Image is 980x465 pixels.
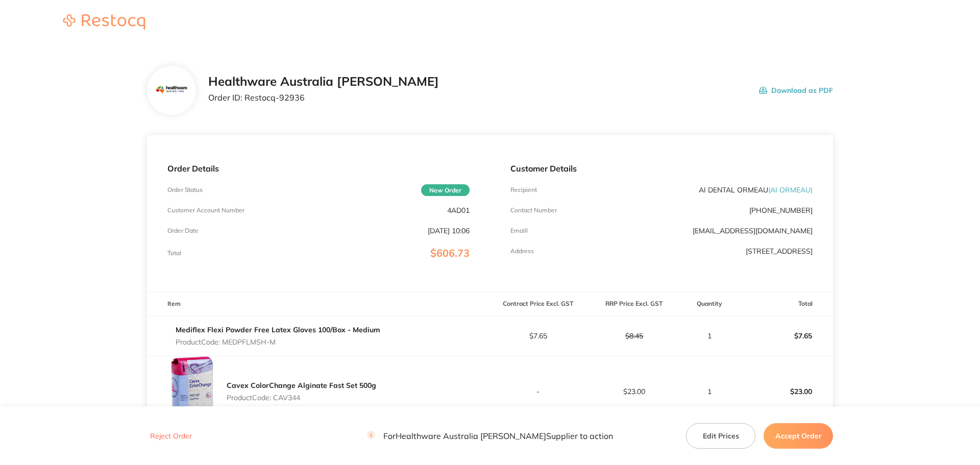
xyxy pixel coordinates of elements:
[682,332,737,340] p: 1
[510,207,557,214] p: Contact Number
[510,164,813,173] p: Customer Details
[430,247,470,259] span: $606.73
[759,75,833,106] button: Download as PDF
[749,206,813,214] p: [PHONE_NUMBER]
[208,75,439,89] h2: Healthware Australia [PERSON_NAME]
[208,93,439,102] p: Order ID: Restocq- 92936
[737,292,833,316] th: Total
[167,207,244,214] p: Customer Account Number
[682,292,737,316] th: Quantity
[738,379,832,404] p: $23.00
[764,423,833,448] button: Accept Order
[167,227,199,234] p: Order Date
[510,248,534,255] p: Address
[491,387,585,396] p: -
[167,250,181,257] p: Total
[428,227,470,235] p: [DATE] 10:06
[155,74,188,107] img: Mjc2MnhocQ
[491,332,585,340] p: $7.65
[167,186,203,193] p: Order Status
[686,423,755,448] button: Edit Prices
[699,186,813,194] p: AI DENTAL ORMEAU
[167,356,218,427] img: djRvNWMwMw
[490,292,586,316] th: Contract Price Excl. GST
[586,387,681,396] p: $23.00
[447,206,470,214] p: 4AD01
[682,387,737,396] p: 1
[768,185,813,194] span: ( AI ORMEAU )
[510,186,537,193] p: Recipient
[227,381,376,390] a: Cavex ColorChange Alginate Fast Set 500g
[176,338,380,346] p: Product Code: MEDPFLMSH-M
[227,394,376,402] p: Product Code: CAV344
[586,332,681,340] p: $8.45
[167,164,470,173] p: Order Details
[738,324,832,348] p: $7.65
[746,247,813,255] p: [STREET_ADDRESS]
[693,226,813,235] a: [EMAIL_ADDRESS][DOMAIN_NAME]
[147,292,490,316] th: Item
[421,184,470,196] span: New Order
[586,292,682,316] th: RRP Price Excl. GST
[53,14,155,30] img: Restocq logo
[53,14,155,31] a: Restocq logo
[510,227,528,234] p: Emaill
[176,325,380,334] a: Mediflex Flexi Powder Free Latex Gloves 100/Box - Medium
[147,431,195,440] button: Reject Order
[367,431,613,440] p: For Healthware Australia [PERSON_NAME] Supplier to action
